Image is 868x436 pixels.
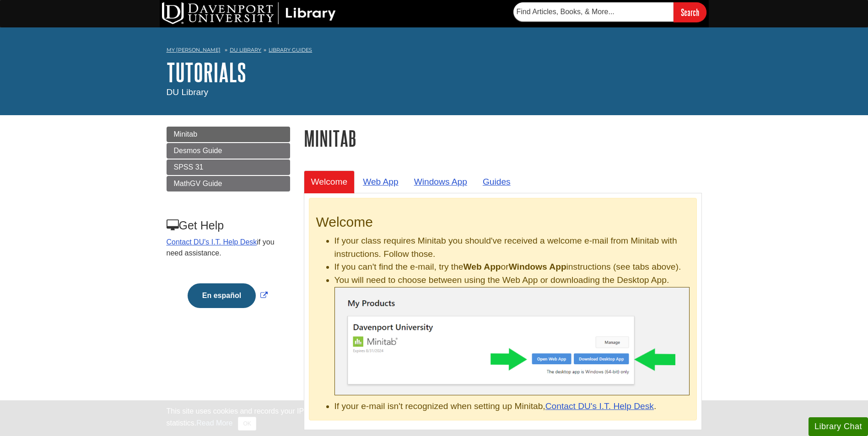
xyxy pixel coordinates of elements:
[475,170,518,193] a: Guides
[238,417,256,431] button: Close
[167,46,221,54] a: My [PERSON_NAME]
[167,58,246,86] a: Tutorials
[513,2,674,21] input: Find Articles, Books, & More...
[174,130,198,138] span: Minitab
[304,127,702,150] h1: Minitab
[304,170,355,193] a: Welcome
[185,292,270,299] a: Link opens in new window
[407,170,474,193] a: Windows App
[167,87,209,97] span: DU Library
[167,237,289,259] p: if you need assistance.
[334,261,690,274] li: If you can't find the e-mail, try the or instructions (see tabs above).
[269,47,312,53] a: Library Guides
[167,406,702,431] div: This site uses cookies and records your IP address for usage statistics. Additionally, we use Goo...
[513,2,706,22] form: Searches DU Library's articles, books, and more
[334,287,690,395] img: Minitab .exe file finished downloaded
[356,170,406,193] a: Web App
[167,160,290,175] a: SPSS 31
[167,219,289,232] h3: Get Help
[167,238,257,246] a: Contact DU's I.T. Help Desk
[162,2,336,24] img: DU Library
[674,2,706,22] input: Search
[196,419,232,427] a: Read More
[316,214,690,230] h2: Welcome
[174,180,222,187] span: MathGV Guide
[167,127,290,142] a: Minitab
[174,147,222,154] span: Desmos Guide
[167,127,290,324] div: Guide Page Menu
[334,234,690,261] li: If your class requires Minitab you should've received a welcome e-mail from Minitab with instruct...
[230,47,261,53] a: DU Library
[167,143,290,159] a: Desmos Guide
[464,262,501,271] b: Web App
[167,44,702,58] nav: breadcrumb
[167,176,290,191] a: MathGV Guide
[174,163,204,171] span: SPSS 31
[509,262,566,271] b: Windows App
[545,401,654,411] a: Contact DU's I.T. Help Desk
[809,417,868,436] button: Library Chat
[334,400,690,413] li: If your e-mail isn't recognized when setting up Minitab, .
[334,274,690,395] li: You will need to choose between using the Web App or downloading the Desktop App.
[188,283,256,308] button: En español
